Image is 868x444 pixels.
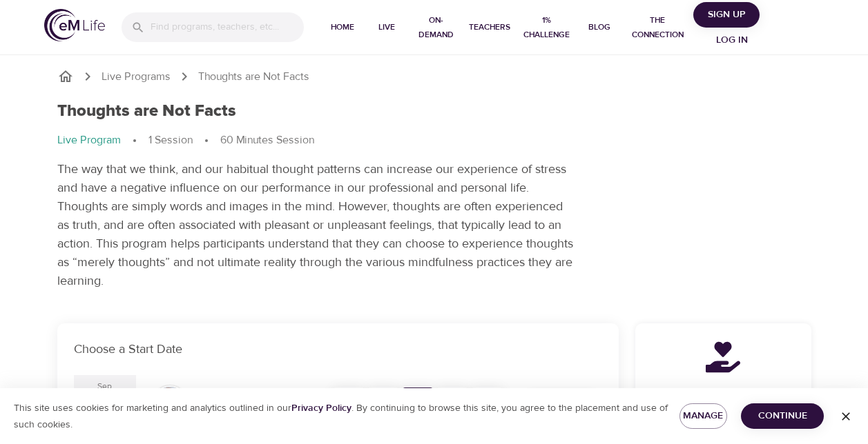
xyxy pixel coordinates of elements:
[693,2,760,28] button: Sign Up
[102,69,171,85] a: Live Programs
[57,132,121,148] p: Live Program
[326,20,359,34] span: Home
[437,387,467,418] div: Th
[291,402,351,414] a: Privacy Policy
[57,101,236,121] h1: Thoughts are Not Facts
[627,13,688,42] span: The Connection
[97,381,112,392] div: Sep
[198,69,309,85] p: Thoughts are Not Facts
[57,132,811,149] nav: breadcrumb
[148,132,193,148] p: 1 Session
[44,9,105,41] img: logo
[699,6,754,23] span: Sign Up
[74,340,602,359] p: Choose a Start Date
[370,20,403,34] span: Live
[414,13,458,42] span: On-Demand
[741,403,824,429] button: Continue
[220,132,314,148] p: 60 Minutes Session
[403,387,433,418] div: We
[691,407,717,425] span: Manage
[699,28,765,53] button: Log in
[752,407,813,425] span: Continue
[469,20,510,34] span: Teachers
[368,387,398,418] div: Tu
[704,32,760,49] span: Log in
[583,20,616,34] span: Blog
[334,387,364,418] div: Mo
[521,13,572,42] span: 1% Challenge
[151,12,304,42] input: Find programs, teachers, etc...
[472,387,502,418] div: Fr
[679,403,728,429] button: Manage
[57,160,575,290] p: The way that we think, and our habitual thought patterns can increase our experience of stress an...
[57,68,811,85] nav: breadcrumb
